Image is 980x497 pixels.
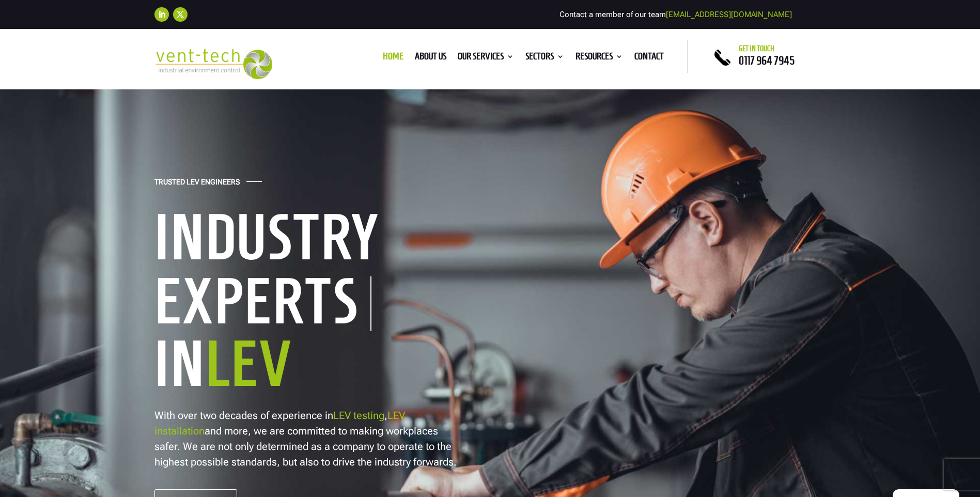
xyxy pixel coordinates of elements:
h1: In [154,331,475,401]
a: Home [383,53,403,64]
span: LEV [206,330,293,397]
h1: Experts [154,276,371,331]
span: Contact a member of our team [559,10,792,19]
a: Follow on LinkedIn [154,7,169,22]
a: Sectors [525,53,564,64]
a: Contact [634,53,664,64]
h1: Industry [154,205,475,275]
img: 2023-09-27T08_35_16.549ZVENT-TECH---Clear-background [154,49,273,79]
a: LEV testing [333,409,384,422]
a: [EMAIL_ADDRESS][DOMAIN_NAME] [666,10,792,19]
span: Get in touch [739,44,774,53]
a: Resources [575,53,623,64]
a: 0117 964 7945 [739,54,795,67]
a: Our Services [458,53,514,64]
p: With over two decades of experience in , and more, we are committed to making workplaces safer. W... [154,408,459,470]
h4: Trusted LEV Engineers [154,178,240,192]
a: Follow on X [173,7,188,22]
a: About us [415,53,446,64]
